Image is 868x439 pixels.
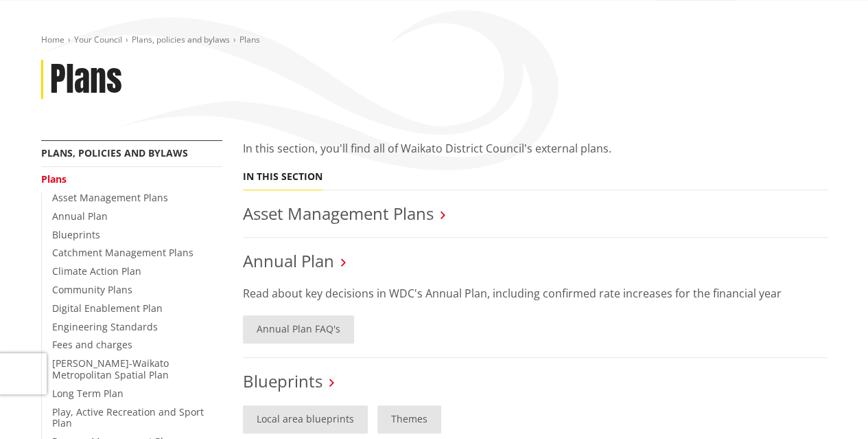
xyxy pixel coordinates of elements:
[243,405,368,434] a: Local area blueprints
[52,320,158,333] a: Engineering Standards
[41,34,828,46] nav: breadcrumb
[41,34,64,45] a: Home
[52,264,141,278] a: Climate Action Plan
[52,405,204,430] a: Play, Active Recreation and Sport Plan
[243,315,354,344] a: Annual Plan FAQ's
[377,405,441,434] a: Themes
[52,357,169,381] a: [PERSON_NAME]-Waikato Metropolitan Spatial Plan
[805,381,854,431] iframe: Messenger Launcher
[243,202,434,225] a: Asset Management Plans
[52,246,193,259] a: Catchment Management Plans
[52,302,163,315] a: Digital Enablement Plan
[41,146,188,159] a: Plans, policies and bylaws
[52,338,132,351] a: Fees and charges
[243,171,322,183] h5: In this section
[74,34,122,45] a: Your Council
[52,387,124,400] a: Long Term Plan
[239,34,260,45] span: Plans
[41,172,67,185] a: Plans
[243,140,828,157] p: In this section, you'll find all of Waikato District Council's external plans.
[243,370,322,392] a: Blueprints
[132,34,230,45] a: Plans, policies and bylaws
[52,191,168,204] a: Asset Management Plans
[52,210,108,223] a: Annual Plan
[50,60,122,100] h1: Plans
[243,249,334,272] a: Annual Plan
[52,228,100,241] a: Blueprints
[243,285,828,302] p: Read about key decisions in WDC's Annual Plan, including confirmed rate increases for the financi...
[52,283,132,296] a: Community Plans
